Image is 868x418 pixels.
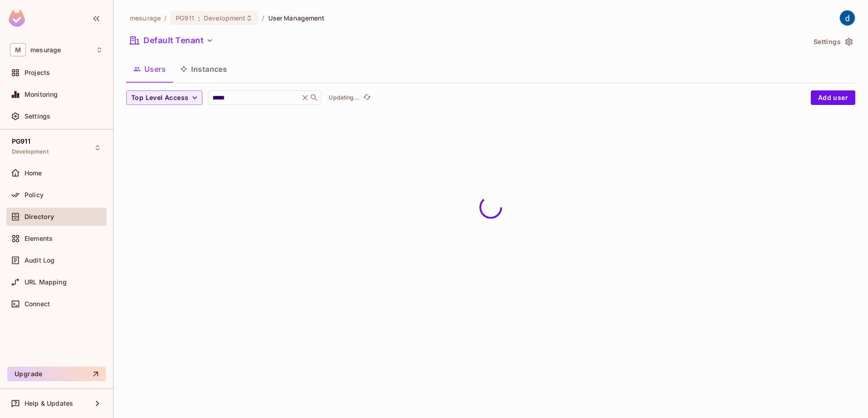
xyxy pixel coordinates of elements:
[197,15,201,22] span: :
[25,213,54,220] span: Directory
[204,14,246,22] span: Development
[126,58,173,80] button: Users
[12,138,30,145] span: PG911
[811,90,855,105] button: Add user
[173,58,234,80] button: Instances
[25,400,73,407] span: Help & Updates
[840,10,855,25] img: dev 911gcl
[361,92,372,103] button: refresh
[126,90,202,105] button: Top Level Access
[329,94,360,101] p: Updating...
[25,279,67,286] span: URL Mapping
[25,69,50,76] span: Projects
[164,14,167,22] li: /
[25,91,58,98] span: Monitoring
[131,92,188,104] span: Top Level Access
[176,14,194,22] span: PG911
[10,43,26,56] span: M
[25,300,50,308] span: Connect
[25,113,50,120] span: Settings
[268,14,325,22] span: User Management
[25,257,54,264] span: Audit Log
[12,148,49,155] span: Development
[262,14,264,22] li: /
[30,46,61,54] span: Workspace: mesurage
[25,191,44,199] span: Policy
[25,169,42,177] span: Home
[25,235,53,242] span: Elements
[9,10,25,27] img: SReyMgAAAABJRU5ErkJggg==
[126,33,217,48] button: Default Tenant
[363,93,371,102] span: refresh
[130,14,161,22] span: the active workspace
[360,92,372,103] span: Click to refresh data
[810,35,855,49] button: Settings
[7,367,106,381] button: Upgrade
